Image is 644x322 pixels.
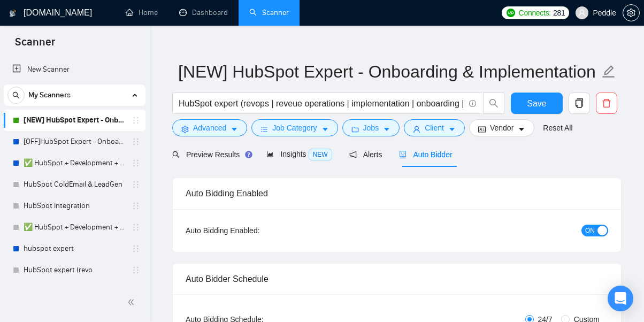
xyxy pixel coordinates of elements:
button: delete [596,93,617,114]
span: Advanced [193,122,226,134]
div: Open Intercom Messenger [608,286,633,311]
span: Save [527,97,546,110]
span: Connects: [519,7,551,19]
span: caret-down [231,125,238,133]
span: double-left [127,297,138,308]
span: Job Category [272,122,317,134]
span: Scanner [6,34,64,57]
span: notification [349,151,357,158]
span: search [8,91,24,99]
span: idcard [478,125,486,133]
a: dashboardDashboard [179,8,228,17]
input: Scanner name... [178,58,600,85]
span: 281 [553,7,565,19]
span: Alerts [349,150,382,159]
span: search [484,98,504,108]
span: search [172,151,180,158]
span: copy [569,98,589,108]
button: setting [623,4,640,21]
span: Jobs [363,122,379,134]
button: search [7,87,25,104]
button: copy [569,93,590,114]
a: homeHome [126,8,158,17]
button: barsJob Categorycaret-down [251,119,338,136]
span: caret-down [448,125,456,133]
a: HubSpot expert (revo [24,259,125,281]
span: delete [596,98,617,108]
span: setting [181,125,189,133]
span: user [413,125,420,133]
span: Auto Bidder [399,150,452,159]
button: settingAdvancedcaret-down [172,119,247,136]
a: searchScanner [249,8,289,17]
span: My Scanners [28,85,71,106]
a: HubSpot Expert - Onboarding & Implementation (V2) [24,281,125,302]
a: ✅ HubSpot + Development + World [24,217,125,238]
a: [OFF]HubSpot Expert - Onboarding & Implementation (LIVE) [24,131,125,152]
button: folderJobscaret-down [342,119,400,136]
span: caret-down [321,125,329,133]
a: New Scanner [12,59,137,80]
span: caret-down [518,125,525,133]
a: ✅ HubSpot + Development + US only [24,152,125,174]
span: holder [132,223,140,232]
span: edit [602,65,616,79]
span: robot [399,151,407,158]
button: Save [511,93,563,114]
span: caret-down [383,125,390,133]
a: hubspot expert [24,238,125,259]
div: Auto Bidding Enabled: [186,225,326,236]
span: holder [132,244,140,253]
a: HubSpot Integration [24,195,125,217]
span: setting [623,9,639,17]
span: ON [585,225,595,236]
div: Auto Bidder Schedule [186,264,608,294]
span: area-chart [266,150,274,158]
span: holder [132,137,140,146]
span: holder [132,116,140,125]
input: Search Freelance Jobs... [179,97,464,110]
div: Auto Bidding Enabled [186,178,608,209]
span: holder [132,180,140,189]
span: Vendor [490,122,513,134]
a: setting [623,9,640,17]
span: NEW [309,149,332,160]
img: logo [9,5,17,22]
span: Insights [266,150,332,158]
span: bars [260,125,268,133]
a: Reset All [543,122,572,134]
button: search [483,93,504,114]
li: New Scanner [4,59,145,80]
span: info-circle [469,100,476,107]
a: [NEW] HubSpot Expert - Onboarding & Implementation (LIVE) [24,110,125,131]
span: holder [132,202,140,210]
div: Tooltip anchor [244,150,254,159]
span: folder [351,125,359,133]
span: holder [132,159,140,167]
a: HubSpot ColdEmail & LeadGen [24,174,125,195]
button: userClientcaret-down [404,119,465,136]
img: upwork-logo.png [507,9,515,17]
button: idcardVendorcaret-down [469,119,534,136]
span: holder [132,266,140,274]
span: Client [425,122,444,134]
span: user [578,9,586,17]
span: Preview Results [172,150,249,159]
